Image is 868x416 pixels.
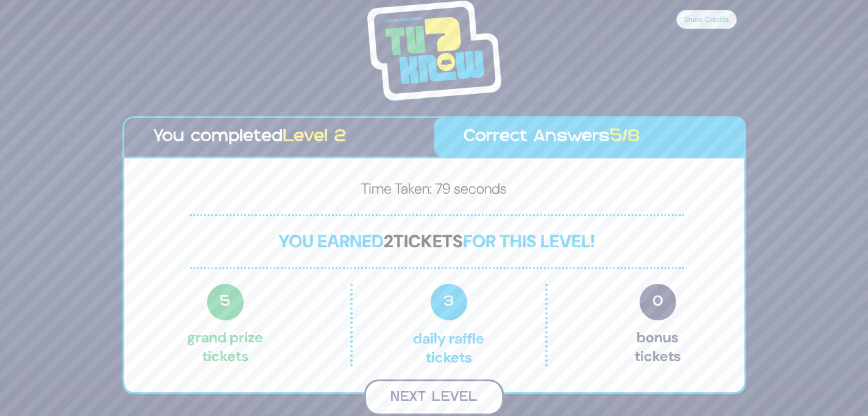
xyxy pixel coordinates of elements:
[367,1,501,100] img: Tournament Logo
[378,284,520,367] p: Daily Raffle tickets
[635,284,681,367] p: Bonus tickets
[393,230,463,253] span: tickets
[610,129,640,145] span: 5/8
[187,284,263,367] p: Grand Prize tickets
[207,284,244,320] span: 5
[364,379,504,415] button: Next Level
[464,124,715,150] p: Correct Answers
[384,230,393,253] span: 2
[283,129,346,145] span: Level 2
[676,10,737,29] button: Share Credits
[278,230,595,253] span: You earned for this level!
[153,124,405,150] p: You completed
[431,284,467,320] span: 3
[640,284,676,320] span: 0
[144,178,725,205] p: Time Taken: 79 seconds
